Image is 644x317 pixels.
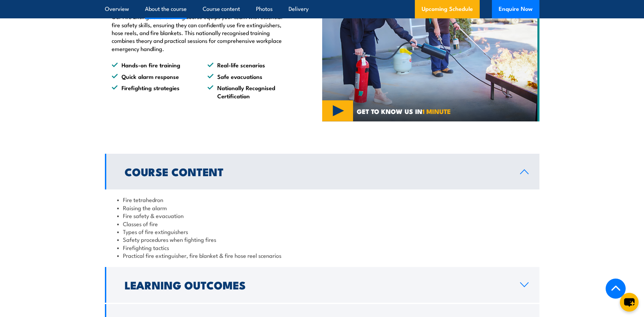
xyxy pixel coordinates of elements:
button: chat-button [620,293,639,312]
p: Our Fire Extinguisher training course equips your team with essential fire safety skills, ensurin... [112,13,291,52]
li: Fire tetrahedron [117,196,527,203]
li: Firefighting strategies [112,84,195,100]
li: Fire safety & evacuation [117,212,527,219]
li: Firefighting tactics [117,244,527,251]
li: Raising the alarm [117,204,527,212]
li: Types of fire extinguishers [117,228,527,235]
li: Nationally Recognised Certification [207,84,291,100]
li: Safe evacuations [207,72,291,80]
li: Quick alarm response [112,72,195,80]
li: Safety procedures when fighting fires [117,235,527,243]
span: GET TO KNOW US IN [357,108,451,114]
a: Learning Outcomes [105,267,539,303]
h2: Learning Outcomes [125,280,509,289]
li: Classes of fire [117,220,527,228]
strong: 1 MINUTE [422,106,451,116]
li: Real-life scenarios [207,61,291,69]
h2: Course Content [125,167,509,176]
a: Course Content [105,154,539,189]
li: Practical fire extinguisher, fire blanket & fire hose reel scenarios [117,251,527,259]
li: Hands-on fire training [112,61,195,69]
